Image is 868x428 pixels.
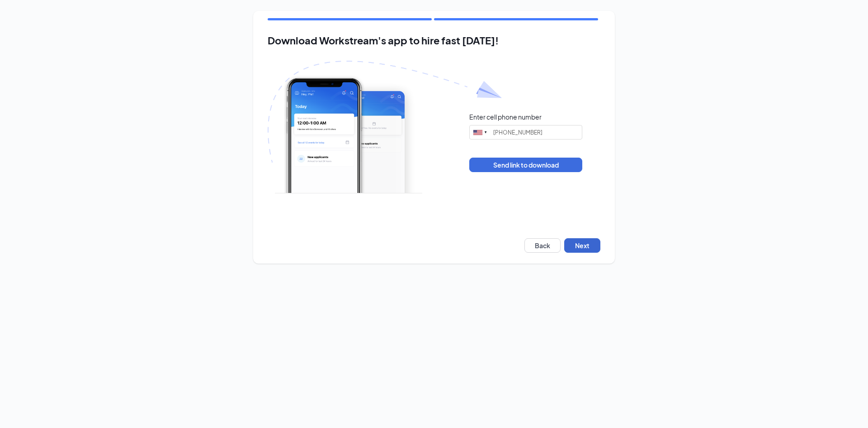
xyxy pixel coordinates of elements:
button: Back [524,238,561,253]
img: Download Workstream's app with paper plane [268,61,502,193]
div: United States: +1 [470,125,491,139]
h2: Download Workstream's app to hire fast [DATE]! [268,35,600,46]
button: Next [564,238,600,253]
input: (201) 555-0123 [469,125,582,139]
button: Send link to download [469,158,582,172]
div: Enter cell phone number [469,112,542,121]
